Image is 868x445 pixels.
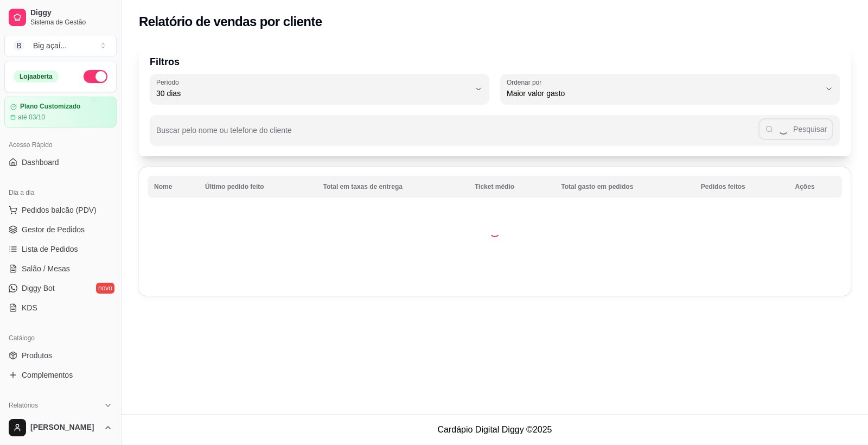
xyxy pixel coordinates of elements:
[4,347,117,364] a: Produtos
[4,299,117,316] a: KDS
[22,224,85,235] span: Gestor de Pedidos
[33,40,67,51] div: Big açaí ...
[30,18,112,27] span: Sistema de Gestão
[22,263,70,274] span: Salão / Mesas
[18,113,45,122] article: até 03/10
[30,423,99,433] span: [PERSON_NAME]
[4,201,117,219] button: Pedidos balcão (PDV)
[22,370,73,380] span: Complementos
[4,221,117,238] a: Gestor de Pedidos
[22,302,37,313] span: KDS
[122,414,868,445] footer: Cardápio Digital Diggy © 2025
[22,205,97,215] span: Pedidos balcão (PDV)
[20,103,80,111] article: Plano Customizado
[4,329,117,347] div: Catálogo
[30,8,112,18] span: Diggy
[156,88,470,99] span: 30 dias
[4,35,117,56] button: Select a team
[507,78,545,87] label: Ordenar por
[500,74,840,104] button: Ordenar porMaior valor gasto
[4,366,117,384] a: Complementos
[22,244,78,255] span: Lista de Pedidos
[4,4,117,30] a: DiggySistema de Gestão
[4,154,117,171] a: Dashboard
[9,401,38,410] span: Relatórios
[150,54,840,69] p: Filtros
[4,97,117,128] a: Plano Customizadoaté 03/10
[22,157,59,168] span: Dashboard
[507,88,820,99] span: Maior valor gasto
[139,13,322,30] h2: Relatório de vendas por cliente
[4,184,117,201] div: Dia a dia
[4,279,117,297] a: Diggy Botnovo
[14,71,59,82] div: Loja aberta
[156,129,758,140] input: Buscar pelo nome ou telefone do cliente
[14,40,24,51] span: B
[4,136,117,154] div: Acesso Rápido
[489,226,500,237] div: Loading
[4,415,117,441] button: [PERSON_NAME]
[4,260,117,277] a: Salão / Mesas
[156,78,182,87] label: Período
[84,70,107,83] button: Alterar Status
[4,240,117,258] a: Lista de Pedidos
[22,283,55,294] span: Diggy Bot
[22,350,52,361] span: Produtos
[150,74,489,104] button: Período30 dias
